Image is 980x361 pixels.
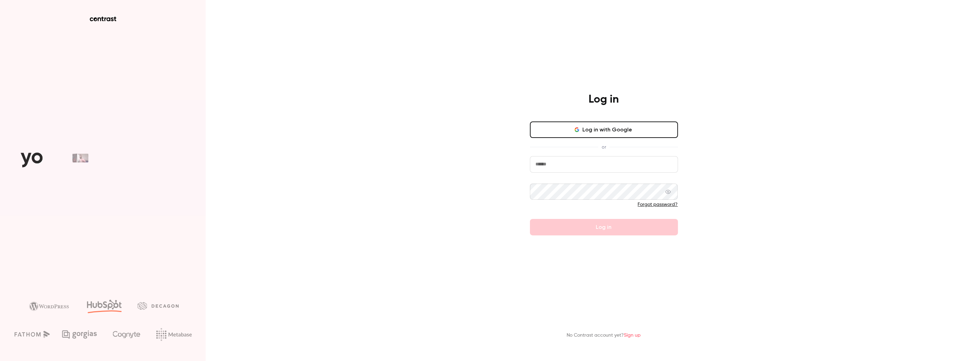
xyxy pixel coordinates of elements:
[624,333,641,338] a: Sign up
[530,121,678,138] button: Log in with Google
[598,143,609,151] span: or
[638,202,678,207] a: Forgot password?
[137,302,179,310] img: decagon
[589,93,619,106] h4: Log in
[567,332,641,339] p: No Contrast account yet?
